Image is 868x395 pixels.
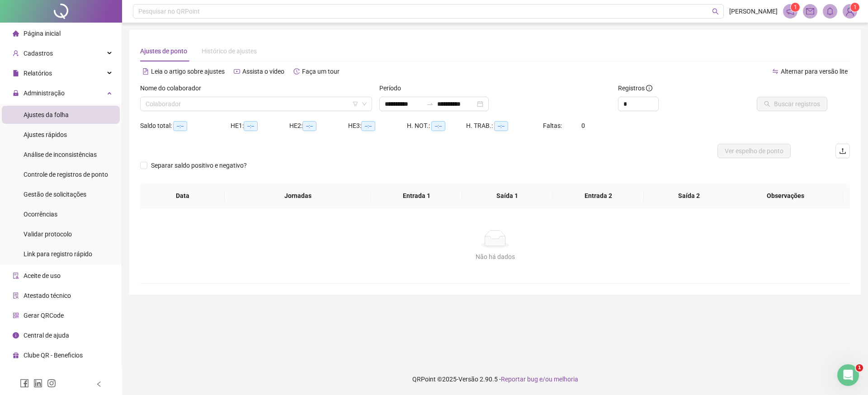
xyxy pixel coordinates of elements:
span: Separar saldo positivo e negativo? [147,160,250,170]
div: HE 2: [289,121,348,131]
span: history [293,68,300,75]
span: Faltas: [543,122,563,129]
span: Ocorrências [24,211,57,218]
span: Central de ajuda [24,332,69,339]
th: Jornadas [225,183,371,208]
label: Nome do colaborador [140,83,207,93]
span: youtube [234,68,240,75]
span: upload [839,147,846,155]
span: Controle de registros de ponto [24,171,108,178]
img: 57271 [843,5,857,18]
span: Análise de inconsistências [24,151,97,158]
span: search [712,8,719,15]
span: Clube QR - Beneficios [24,352,83,359]
span: Página inicial [24,30,61,37]
span: Relatórios [24,70,52,77]
span: linkedin [33,379,42,388]
div: Não há dados [151,252,839,262]
span: Leia o artigo sobre ajustes [151,68,225,75]
th: Entrada 2 [553,183,644,208]
th: Saída 1 [462,183,553,208]
span: solution [13,292,19,299]
span: 1 [794,4,797,10]
span: Aceite de uso [24,272,61,279]
span: Histórico de ajustes [202,47,257,55]
span: Administração [24,89,65,97]
span: Observações [735,191,836,201]
span: to [426,100,434,108]
span: qrcode [13,312,19,319]
span: mail [806,7,814,15]
span: 0 [581,122,585,129]
span: Alternar para versão lite [781,68,848,75]
span: Faça um tour [302,68,340,75]
sup: 1 [791,3,800,12]
span: instagram [47,379,56,388]
span: home [13,30,19,37]
span: left [96,381,102,387]
span: lock [13,90,19,96]
span: user-add [13,50,19,56]
th: Entrada 1 [371,183,462,208]
span: Ajustes da folha [24,111,69,118]
footer: QRPoint © 2025 - 2.90.5 - [122,363,868,395]
span: filter [353,101,358,107]
span: bell [826,7,834,15]
span: info-circle [13,332,19,339]
div: H. NOT.: [407,121,466,131]
div: Saldo total: [140,121,231,131]
sup: Atualize o seu contato no menu Meus Dados [850,3,859,12]
span: Link para registro rápido [24,250,92,258]
span: --:-- [431,121,445,131]
span: swap-right [426,100,434,108]
span: Reportar bug e/ou melhoria [501,376,578,383]
th: Saída 2 [644,183,735,208]
span: audit [13,273,19,279]
span: info-circle [646,85,652,91]
div: HE 1: [231,121,289,131]
span: Gestão de solicitações [24,191,86,198]
iframe: Intercom live chat [837,364,859,386]
span: 1 [854,4,857,10]
div: H. TRAB.: [466,121,543,131]
span: file [13,70,19,76]
span: Atestado técnico [24,292,71,299]
span: --:-- [361,121,375,131]
span: [PERSON_NAME] [729,6,778,16]
span: --:-- [244,121,258,131]
span: --:-- [302,121,316,131]
span: --:-- [173,121,187,131]
span: Gerar QRCode [24,312,64,319]
span: Validar protocolo [24,230,72,238]
button: Ver espelho de ponto [717,144,791,158]
div: HE 3: [348,121,407,131]
span: --:-- [494,121,508,131]
span: file-text [142,68,149,75]
span: Ajustes de ponto [140,47,187,55]
span: Ajustes rápidos [24,131,67,138]
label: Período [379,83,407,93]
th: Observações [728,183,843,208]
span: facebook [20,379,29,388]
th: Data [140,183,225,208]
span: down [362,101,367,107]
span: notification [786,7,794,15]
button: Buscar registros [757,97,827,111]
span: Assista o vídeo [242,68,284,75]
span: Cadastros [24,50,53,57]
span: Versão [458,376,478,383]
span: Registros [618,83,652,93]
span: swap [772,68,778,75]
span: 1 [856,364,863,371]
span: gift [13,352,19,358]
